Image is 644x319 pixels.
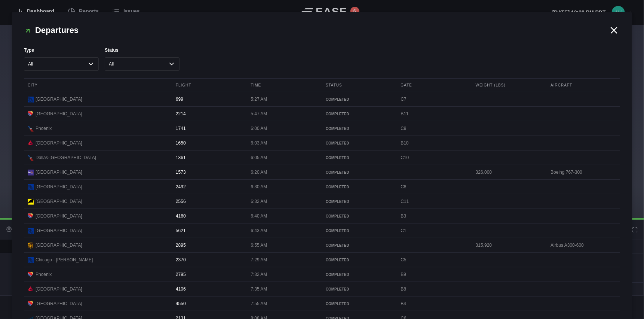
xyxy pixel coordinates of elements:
[172,92,245,106] div: 699
[326,199,392,204] div: COMPLETED
[401,257,407,262] span: C5
[326,155,392,161] div: COMPLETED
[251,286,267,292] span: 7:35 AM
[251,272,267,277] span: 7:32 AM
[172,79,245,92] div: Flight
[251,184,267,189] span: 6:30 AM
[401,301,407,306] span: B4
[326,286,392,292] div: COMPLETED
[36,96,82,103] span: [GEOGRAPHIC_DATA]
[401,140,409,146] span: B10
[24,79,170,92] div: City
[251,170,267,175] span: 6:20 AM
[476,243,492,248] span: 315,920
[251,199,267,204] span: 6:32 AM
[36,183,82,190] span: [GEOGRAPHIC_DATA]
[401,286,407,292] span: B8
[401,199,409,204] span: C11
[105,47,180,54] label: Status
[401,184,407,189] span: C8
[36,110,82,117] span: [GEOGRAPHIC_DATA]
[397,79,470,92] div: Gate
[547,79,620,92] div: Aircraft
[326,184,392,190] div: COMPLETED
[36,213,82,219] span: [GEOGRAPHIC_DATA]
[172,121,245,136] div: 1741
[326,272,392,277] div: COMPLETED
[251,257,267,262] span: 7:29 AM
[251,228,267,233] span: 6:43 AM
[401,126,407,131] span: C9
[36,286,82,292] span: [GEOGRAPHIC_DATA]
[251,126,267,131] span: 6:00 AM
[172,253,245,267] div: 2370
[36,154,96,161] span: Dallas-[GEOGRAPHIC_DATA]
[24,24,608,36] h2: Departures
[251,301,267,306] span: 7:55 AM
[251,97,267,102] span: 5:27 AM
[472,79,545,92] div: Weight (lbs)
[172,151,245,165] div: 1361
[326,111,392,117] div: COMPLETED
[401,272,407,277] span: B9
[172,238,245,252] div: 2895
[36,271,52,278] span: Phoenix
[401,213,407,219] span: B3
[326,228,392,234] div: COMPLETED
[326,301,392,307] div: COMPLETED
[326,170,392,175] div: COMPLETED
[476,170,492,175] span: 326,000
[36,227,82,234] span: [GEOGRAPHIC_DATA]
[322,79,395,92] div: Status
[36,198,82,205] span: [GEOGRAPHIC_DATA]
[551,170,583,175] span: Boeing 767-300
[401,111,409,116] span: B11
[326,243,392,248] div: COMPLETED
[24,47,99,54] label: Type
[247,79,321,92] div: Time
[251,213,267,219] span: 6:40 AM
[326,97,392,102] div: COMPLETED
[172,209,245,223] div: 4160
[36,242,82,249] span: [GEOGRAPHIC_DATA]
[326,257,392,263] div: COMPLETED
[172,165,245,179] div: 1573
[251,155,267,160] span: 6:05 AM
[36,125,52,132] span: Phoenix
[172,107,245,121] div: 2214
[401,155,409,160] span: C10
[36,169,82,176] span: [GEOGRAPHIC_DATA]
[36,140,82,146] span: [GEOGRAPHIC_DATA]
[172,180,245,194] div: 2492
[172,194,245,209] div: 2556
[326,213,392,219] div: COMPLETED
[251,111,267,116] span: 5:47 AM
[251,243,267,248] span: 6:55 AM
[172,282,245,296] div: 4106
[172,297,245,311] div: 4550
[401,228,407,233] span: C1
[172,136,245,150] div: 1650
[36,256,93,263] span: Chicago - [PERSON_NAME]
[326,140,392,146] div: COMPLETED
[401,97,407,102] span: C7
[251,140,267,146] span: 6:03 AM
[36,300,82,307] span: [GEOGRAPHIC_DATA]
[326,126,392,131] div: COMPLETED
[172,267,245,282] div: 2795
[172,224,245,238] div: 5621
[551,243,584,248] span: Airbus A300-600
